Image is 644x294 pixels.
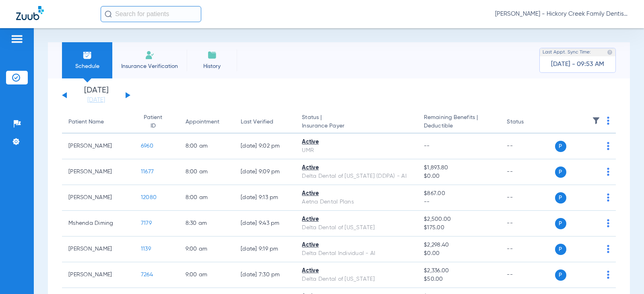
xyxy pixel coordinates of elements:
th: Remaining Benefits | [417,111,500,134]
div: Active [302,267,411,275]
div: Patient Name [68,118,128,126]
span: 1139 [141,246,151,252]
img: group-dot-blue.svg [607,142,609,150]
div: Active [302,241,411,249]
span: $175.00 [424,224,494,232]
td: -- [500,185,555,211]
span: Last Appt. Sync Time: [543,48,591,56]
td: 8:00 AM [179,185,235,211]
td: 9:00 AM [179,236,235,262]
span: Deductible [424,122,494,130]
td: Mshenda Diming [62,211,134,236]
td: [PERSON_NAME] [62,185,134,211]
div: Active [302,189,411,198]
td: [DATE] 9:43 PM [234,211,295,236]
img: group-dot-blue.svg [607,219,609,227]
td: -- [500,211,555,236]
div: Last Verified [241,118,289,126]
img: History [207,50,217,60]
span: P [555,269,566,281]
img: Manual Insurance Verification [145,50,155,60]
span: P [555,244,566,255]
span: [PERSON_NAME] - Hickory Creek Family Dentistry [495,10,628,18]
div: UMR [302,146,411,155]
td: 9:00 AM [179,262,235,288]
span: P [555,141,566,152]
img: group-dot-blue.svg [607,271,609,279]
span: $0.00 [424,172,494,181]
div: Delta Dental of [US_STATE] [302,224,411,232]
div: Patient ID [141,113,173,130]
div: Active [302,138,411,146]
div: Appointment [186,118,228,126]
td: [DATE] 9:02 PM [234,134,295,159]
td: 8:00 AM [179,134,235,159]
span: 7264 [141,272,153,278]
span: $2,500.00 [424,215,494,224]
img: filter.svg [592,117,600,125]
img: last sync help info [607,49,613,55]
span: $2,336.00 [424,267,494,275]
th: Status [500,111,555,134]
span: 12080 [141,195,157,200]
td: 8:30 AM [179,211,235,236]
td: -- [500,134,555,159]
span: 6960 [141,143,153,149]
img: group-dot-blue.svg [607,193,609,201]
img: Schedule [83,50,92,60]
span: $0.00 [424,249,494,258]
span: $50.00 [424,275,494,284]
span: P [555,218,566,229]
td: -- [500,236,555,262]
span: [DATE] - 09:53 AM [551,60,604,68]
span: Schedule [68,62,106,70]
div: Appointment [186,118,219,126]
div: Delta Dental of [US_STATE] (DDPA) - AI [302,172,411,181]
span: 11677 [141,169,154,175]
div: Patient Name [68,118,104,126]
div: Active [302,164,411,172]
input: Search for patients [101,6,201,22]
span: $1,893.80 [424,164,494,172]
div: Delta Dental of [US_STATE] [302,275,411,284]
div: Last Verified [241,118,273,126]
div: Aetna Dental Plans [302,198,411,206]
th: Status | [295,111,417,134]
div: Patient ID [141,113,165,130]
a: [DATE] [72,96,120,104]
span: -- [424,143,430,149]
td: [DATE] 9:09 PM [234,159,295,185]
span: P [555,192,566,204]
img: Zuub Logo [16,6,44,20]
img: group-dot-blue.svg [607,168,609,176]
td: [PERSON_NAME] [62,262,134,288]
span: -- [424,198,494,206]
img: group-dot-blue.svg [607,245,609,253]
span: History [193,62,231,70]
span: 7179 [141,220,152,226]
img: hamburger-icon [10,34,23,44]
img: group-dot-blue.svg [607,117,609,125]
span: $2,298.40 [424,241,494,249]
span: Insurance Verification [118,62,181,70]
div: Active [302,215,411,224]
td: [DATE] 9:19 PM [234,236,295,262]
span: P [555,167,566,178]
td: [DATE] 7:30 PM [234,262,295,288]
td: -- [500,262,555,288]
span: Insurance Payer [302,122,411,130]
td: [PERSON_NAME] [62,134,134,159]
td: 8:00 AM [179,159,235,185]
li: [DATE] [72,86,120,104]
td: [PERSON_NAME] [62,159,134,185]
td: -- [500,159,555,185]
div: Delta Dental Individual - AI [302,249,411,258]
img: Search Icon [105,10,112,18]
td: [PERSON_NAME] [62,236,134,262]
span: $867.00 [424,189,494,198]
td: [DATE] 9:13 PM [234,185,295,211]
